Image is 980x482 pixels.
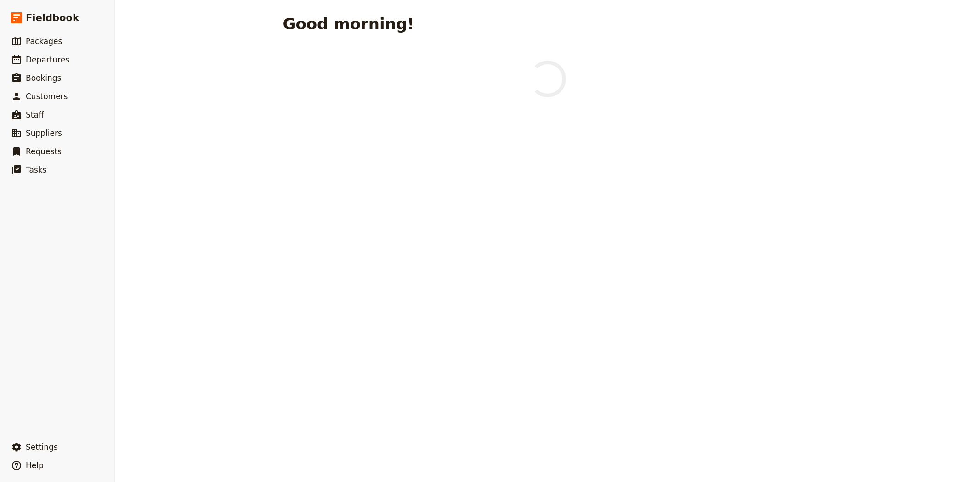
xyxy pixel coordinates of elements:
span: Requests [26,147,62,156]
span: Fieldbook [26,11,79,25]
span: Tasks [26,165,47,174]
span: Departures [26,55,69,64]
span: Bookings [26,73,61,83]
span: Suppliers [26,129,62,138]
span: Staff [26,110,44,119]
span: Help [26,461,44,470]
span: Settings [26,443,58,452]
span: Packages [26,37,62,46]
h1: Good morning! [283,15,414,33]
span: Customers [26,92,68,101]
